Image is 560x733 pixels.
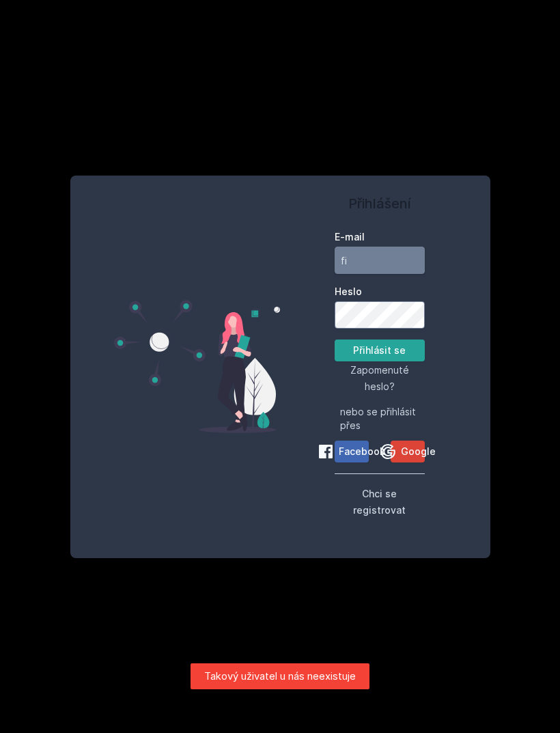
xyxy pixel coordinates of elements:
[335,485,425,518] button: Chci se registrovat
[350,364,409,392] span: Zapomenuté heslo?
[391,441,425,462] button: Google
[335,340,425,361] button: Přihlásit se
[335,193,425,214] h1: Přihlášení
[335,285,425,299] label: Heslo
[335,247,425,274] input: Tvoje e-mailová adresa
[335,230,425,244] label: E-mail
[353,488,406,516] span: Chci se registrovat
[191,663,369,689] div: Takový uživatel u nás neexistuje
[340,405,419,432] span: nebo se přihlásit přes
[401,445,436,458] span: Google
[335,441,369,462] button: Facebook
[339,445,385,458] span: Facebook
